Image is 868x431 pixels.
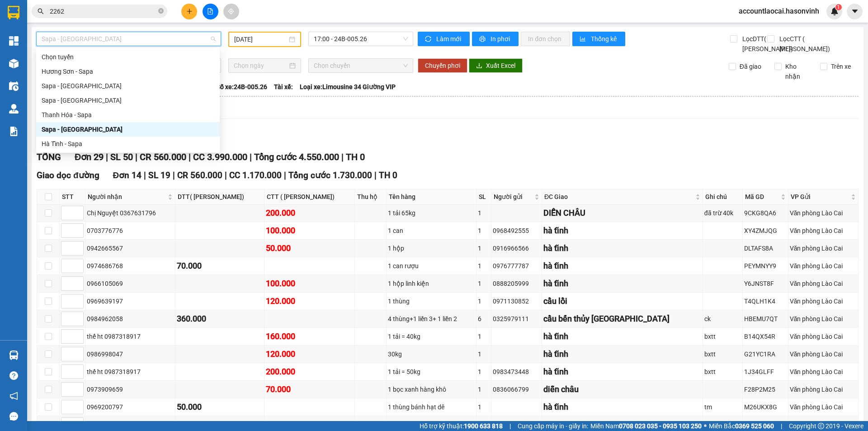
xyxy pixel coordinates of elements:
[818,423,824,429] span: copyright
[493,367,540,377] div: 0983473448
[274,82,293,92] span: Tài xế:
[388,314,475,324] div: 4 thùng+1 liền 3+ 1 liền 2
[478,367,490,377] div: 1
[743,240,788,257] td: DLTAFS8A
[494,192,533,202] span: Người gửi
[518,421,588,431] span: Cung cấp máy in - giấy in:
[87,332,174,341] div: thế ht 0987318917
[790,243,857,253] div: Văn phòng Lào Cai
[580,36,587,43] span: bar-chart
[493,420,540,430] div: 0972372911
[790,226,857,236] div: Văn phòng Lào Cai
[36,50,220,64] div: Chọn tuyến
[42,95,214,105] div: Sapa - [GEOGRAPHIC_DATA]
[543,224,701,237] div: hà tĩnh
[9,412,18,421] span: message
[478,314,490,324] div: 6
[266,295,353,308] div: 120.000
[264,189,355,204] th: CTT ( [PERSON_NAME])
[140,152,186,162] span: CR 560.000
[704,367,741,377] div: bxtt
[42,124,214,134] div: Sapa - [GEOGRAPHIC_DATA]
[827,62,854,71] span: Trên xe
[266,224,353,237] div: 100.000
[9,81,19,91] img: warehouse-icon
[493,226,540,236] div: 0968492555
[300,82,396,92] span: Loại xe: Limousine 34 Giường VIP
[744,349,787,359] div: G21YC1RA
[776,34,831,54] span: Lọc CTT ( [PERSON_NAME])
[478,384,490,394] div: 1
[87,402,174,412] div: 0969200797
[42,110,214,120] div: Thanh Hóa - Sapa
[87,420,174,430] div: 0915662085
[743,381,788,398] td: F28P2M25
[543,348,701,360] div: hà tĩnh
[113,170,142,180] span: Đơn 14
[388,279,475,289] div: 1 hộp linh kiện
[436,34,462,44] span: Làm mới
[266,365,353,378] div: 200.000
[788,310,859,328] td: Văn phòng Lào Cai
[788,398,859,416] td: Văn phòng Lào Cai
[177,260,263,272] div: 70.000
[478,420,490,430] div: 1
[704,402,741,412] div: tm
[388,243,475,253] div: 1 hộp
[788,328,859,346] td: Văn phòng Lào Cai
[743,310,788,328] td: HBEMU7QT
[478,296,490,306] div: 1
[743,275,788,293] td: Y6JNST8F
[42,139,214,149] div: Hà Tĩnh - Sapa
[790,402,857,412] div: Văn phòng Lào Cai
[50,6,156,16] input: Tìm tên, số ĐT hoặc mã đơn
[479,36,487,43] span: printer
[478,332,490,341] div: 1
[788,381,859,398] td: Văn phòng Lào Cai
[790,314,857,324] div: Văn phòng Lào Cai
[744,384,787,394] div: F28P2M25
[739,34,794,54] span: Lọc DTT( [PERSON_NAME])
[288,170,372,180] span: Tổng cước 1.730.000
[314,32,408,46] span: 17:00 - 24B-005.26
[36,64,220,79] div: Hương Sơn - Sapa
[543,277,701,290] div: hà tĩnh
[788,346,859,363] td: Văn phòng Lào Cai
[486,61,515,71] span: Xuất Excel
[543,313,701,325] div: cầu bến thủy [GEOGRAPHIC_DATA]
[788,204,859,222] td: Văn phòng Lào Cai
[788,240,859,257] td: Văn phòng Lào Cai
[735,422,774,430] strong: 0369 525 060
[788,222,859,240] td: Văn phòng Lào Cai
[38,8,44,14] span: search
[544,192,693,202] span: ĐC Giao
[87,243,174,253] div: 0942665567
[388,208,475,218] div: 1 tải 65kg
[284,170,286,180] span: |
[493,314,540,324] div: 0325979111
[781,421,782,431] span: |
[790,420,857,430] div: Văn phòng Lào Cai
[36,93,220,108] div: Sapa - Thanh Hóa
[703,189,743,204] th: Ghi chú
[355,189,387,204] th: Thu hộ
[743,346,788,363] td: G21YC1RA
[203,4,218,19] button: file-add
[851,7,859,15] span: caret-down
[177,313,263,325] div: 360.000
[835,4,842,10] sup: 1
[60,189,85,204] th: STT
[266,383,353,396] div: 70.000
[173,170,175,180] span: |
[8,6,19,19] img: logo-vxr
[87,261,174,271] div: 0974686768
[9,59,19,68] img: warehouse-icon
[217,82,267,92] span: Số xe: 24B-005.26
[420,421,503,431] span: Hỗ trợ kỹ thuật:
[543,418,701,431] div: HA TINH
[388,402,475,412] div: 1 thùng bánh hạt dê
[388,296,475,306] div: 1 thùng
[478,226,490,236] div: 1
[346,152,365,162] span: TH 0
[493,279,540,289] div: 0888205999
